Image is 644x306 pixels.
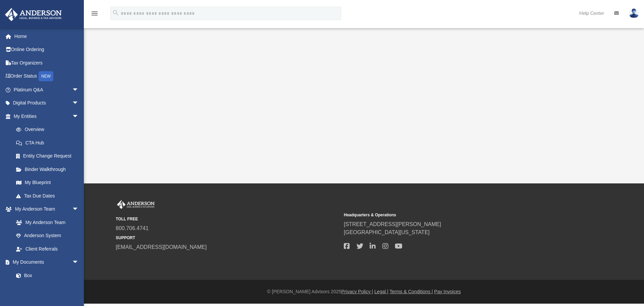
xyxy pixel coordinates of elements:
[5,110,89,123] a: My Entitiesarrow_drop_down
[112,9,119,16] i: search
[72,96,86,110] span: arrow_drop_down
[72,83,86,97] span: arrow_drop_down
[116,244,207,250] a: [EMAIL_ADDRESS][DOMAIN_NAME]
[9,123,89,136] a: Overview
[84,288,644,295] div: © [PERSON_NAME] Advisors 2025
[5,30,89,43] a: Home
[116,216,339,222] small: TOLL FREE
[72,110,86,123] span: arrow_drop_down
[5,43,89,56] a: Online Ordering
[9,163,89,176] a: Binder Walkthrough
[91,13,99,17] a: menu
[116,200,156,209] img: Anderson Advisors Platinum Portal
[9,136,89,149] a: CTA Hub
[344,229,430,235] a: [GEOGRAPHIC_DATA][US_STATE]
[9,176,86,189] a: My Blueprint
[72,203,86,216] span: arrow_drop_down
[9,149,89,163] a: Entity Change Request
[9,189,89,203] a: Tax Due Dates
[5,56,89,70] a: Tax Organizers
[9,282,86,296] a: Meeting Minutes
[434,289,461,294] a: Pay Invoices
[9,242,86,256] a: Client Referrals
[344,221,441,227] a: [STREET_ADDRESS][PERSON_NAME]
[72,256,86,269] span: arrow_drop_down
[390,289,433,294] a: Terms & Conditions |
[344,212,567,218] small: Headquarters & Operations
[629,8,639,18] img: User Pic
[374,289,388,294] a: Legal |
[5,96,89,110] a: Digital Productsarrow_drop_down
[39,71,53,81] div: NEW
[5,83,89,96] a: Platinum Q&Aarrow_drop_down
[116,225,149,231] a: 800.706.4741
[91,9,99,17] i: menu
[9,216,82,229] a: My Anderson Team
[9,229,86,243] a: Anderson System
[116,235,339,241] small: SUPPORT
[341,289,373,294] a: Privacy Policy |
[5,70,89,83] a: Order StatusNEW
[3,8,64,21] img: Anderson Advisors Platinum Portal
[5,203,86,216] a: My Anderson Teamarrow_drop_down
[9,269,82,282] a: Box
[5,256,86,269] a: My Documentsarrow_drop_down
